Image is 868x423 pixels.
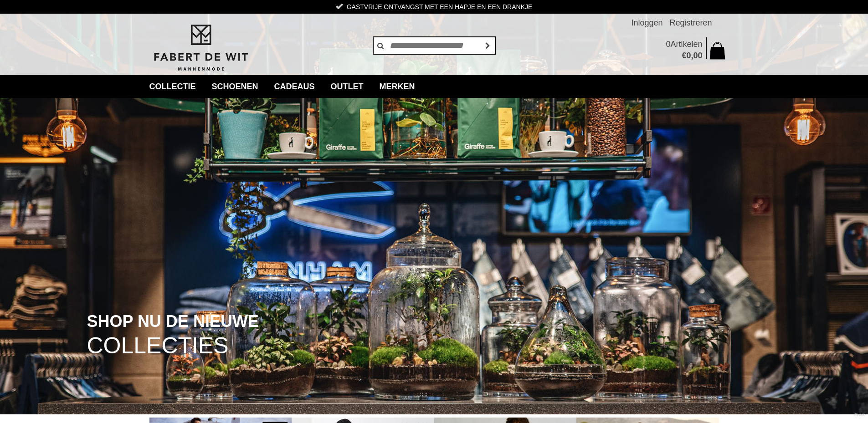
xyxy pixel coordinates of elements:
span: 0 [686,51,691,60]
a: collectie [143,75,203,98]
span: Artikelen [670,40,702,49]
img: Fabert de Wit [149,23,252,72]
a: Inloggen [631,14,663,32]
a: Cadeaus [267,75,322,98]
span: COLLECTIES [87,334,229,357]
span: SHOP NU DE NIEUWE [87,313,259,330]
span: 00 [693,51,702,60]
a: Registreren [669,14,712,32]
span: 0 [666,40,670,49]
a: Divide [854,409,866,421]
a: Outlet [324,75,370,98]
span: € [682,51,686,60]
a: Schoenen [205,75,265,98]
span: , [691,51,693,60]
a: Merken [373,75,422,98]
